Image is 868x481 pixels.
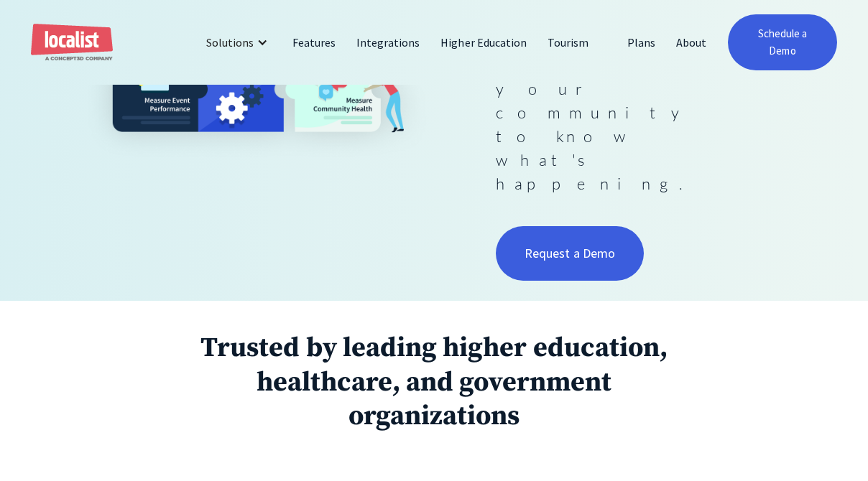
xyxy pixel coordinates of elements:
a: Schedule a Demo [728,14,837,70]
a: Request a Demo [496,226,644,281]
a: About [666,25,717,60]
a: Plans [617,25,666,60]
a: home [31,24,113,62]
a: Features [282,25,346,60]
a: Integrations [346,25,430,60]
a: Tourism [537,25,599,60]
strong: Trusted by leading higher education, healthcare, and government organizations [200,331,668,434]
div: Solutions [206,34,254,51]
div: Solutions [195,25,282,60]
a: Higher Education [430,25,537,60]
